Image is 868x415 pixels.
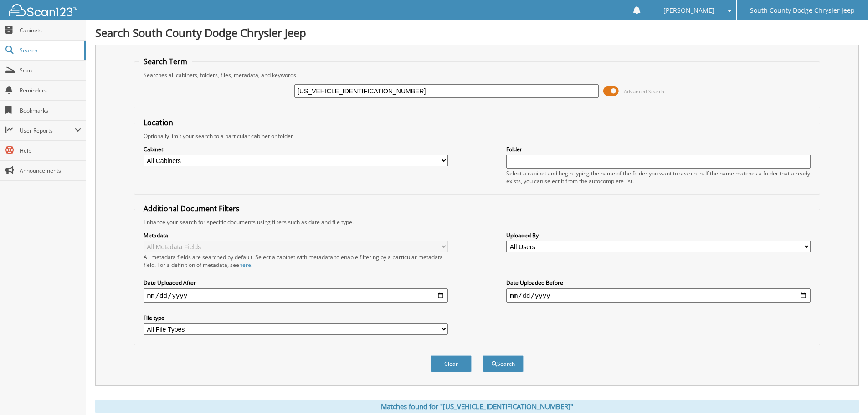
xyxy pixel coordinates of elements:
[20,67,81,74] span: Scan
[506,288,811,303] input: end
[139,118,178,128] legend: Location
[144,145,448,153] label: Cabinet
[431,355,472,372] button: Clear
[144,253,448,269] div: All metadata fields are searched by default. Select a cabinet with metadata to enable filtering b...
[144,231,448,239] label: Metadata
[239,261,251,269] a: here
[139,204,244,214] legend: Additional Document Filters
[95,400,859,413] div: Matches found for "[US_VEHICLE_IDENTIFICATION_NUMBER]"
[20,167,81,174] span: Announcements
[20,26,81,34] span: Cabinets
[20,107,81,114] span: Bookmarks
[506,145,811,153] label: Folder
[20,87,81,94] span: Reminders
[144,279,448,287] label: Date Uploaded After
[483,355,524,372] button: Search
[663,8,714,13] span: [PERSON_NAME]
[506,169,811,185] div: Select a cabinet and begin typing the name of the folder you want to search in. If the name match...
[20,147,81,154] span: Help
[20,46,80,54] span: Search
[95,25,859,40] h1: Search South County Dodge Chrysler Jeep
[144,288,448,303] input: start
[9,4,77,16] img: scan123-logo-white.svg
[750,8,855,13] span: South County Dodge Chrysler Jeep
[139,71,815,79] div: Searches all cabinets, folders, files, metadata, and keywords
[624,88,664,95] span: Advanced Search
[506,231,811,239] label: Uploaded By
[144,314,448,322] label: File type
[139,132,815,140] div: Optionally limit your search to a particular cabinet or folder
[506,279,811,287] label: Date Uploaded Before
[139,218,815,226] div: Enhance your search for specific documents using filters such as date and file type.
[139,56,192,67] legend: Search Term
[20,127,75,134] span: User Reports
